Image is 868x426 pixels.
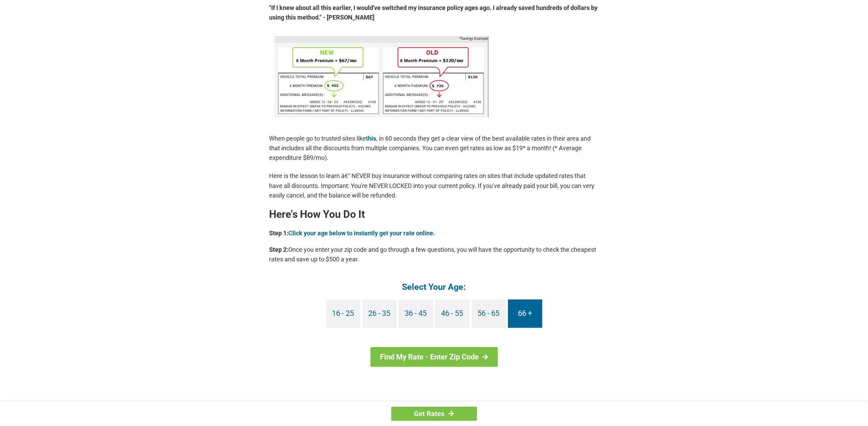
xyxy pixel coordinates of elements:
[391,407,477,421] a: Get Rates
[275,36,488,117] img: savings
[366,135,377,142] a: this
[362,299,397,328] a: 26 - 35
[269,3,599,22] strong: "If I knew about all this earlier, I would've switched my insurance policy ages ago. I already sa...
[472,299,506,328] a: 56 - 65
[289,229,435,237] a: Click your age below to instantly get your rate online.
[269,281,599,293] h4: Select Your Age:
[399,299,433,328] a: 36 - 45
[269,229,289,237] b: Step 1:
[269,171,599,200] p: Here is the lesson to learn â€“ NEVER buy insurance without comparing rates on sites that include...
[269,245,599,264] p: Once you enter your zip code and go through a few questions, you will have the opportunity to che...
[269,134,599,163] p: When people go to trusted sites like , in 60 seconds they get a clear view of the best available ...
[508,299,542,328] a: 66 +
[269,209,599,220] h2: Here's How You Do It
[326,299,360,328] a: 16 - 25
[370,347,498,367] a: Find My Rate - Enter Zip Code
[269,246,289,253] b: Step 2:
[435,299,470,328] a: 46 - 55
